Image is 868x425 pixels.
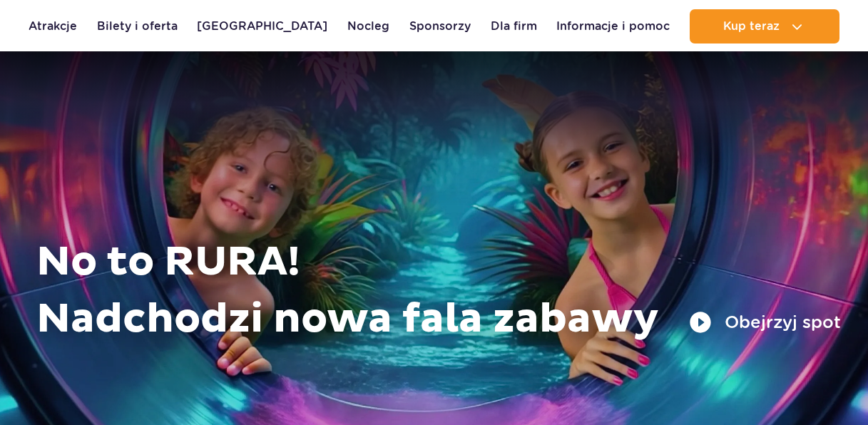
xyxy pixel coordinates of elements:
[347,9,389,43] a: Nocleg
[491,9,537,43] a: Dla firm
[689,311,841,334] button: Obejrzyj spot
[723,20,780,33] span: Kup teraz
[197,9,327,43] a: [GEOGRAPHIC_DATA]
[97,9,178,43] a: Bilety i oferta
[29,9,77,43] a: Atrakcje
[409,9,471,43] a: Sponsorzy
[36,234,841,348] h1: No to RURA! Nadchodzi nowa fala zabawy
[690,9,839,43] button: Kup teraz
[556,9,670,43] a: Informacje i pomoc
